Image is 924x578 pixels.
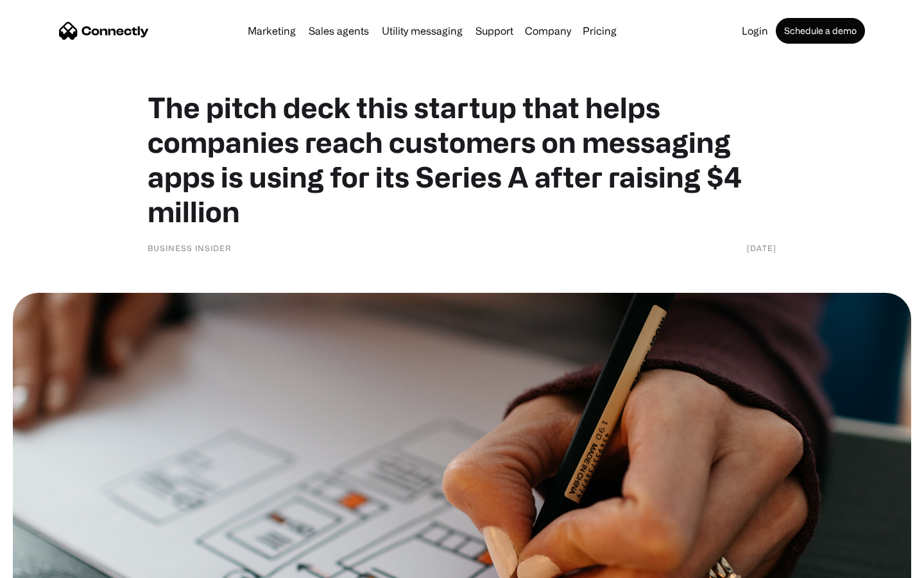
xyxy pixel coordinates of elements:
[747,241,776,254] div: [DATE]
[26,556,77,574] ul: Language list
[377,26,468,36] a: Utility messaging
[776,18,865,44] a: Schedule a demo
[13,556,77,574] aside: Language selected: English
[148,90,776,229] h1: The pitch deck this startup that helps companies reach customers on messaging apps is using for i...
[148,241,232,254] div: Business Insider
[243,26,301,36] a: Marketing
[470,26,518,36] a: Support
[525,22,571,40] div: Company
[737,26,773,36] a: Login
[577,26,622,36] a: Pricing
[304,26,374,36] a: Sales agents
